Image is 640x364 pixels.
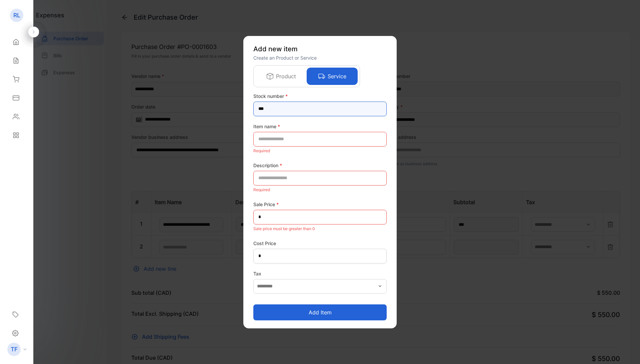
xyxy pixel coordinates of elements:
[253,185,387,194] p: Required
[253,240,387,247] label: Cost Price
[253,201,387,208] label: Sale Price
[253,44,387,54] p: Add new item
[253,270,387,277] label: Tax
[328,72,346,80] p: Service
[253,304,387,320] button: Add item
[253,55,317,61] span: Create an Product or Service
[253,162,387,169] label: Description
[11,345,18,354] p: TF
[253,224,387,233] p: Sale price must be greater than 0
[13,11,20,20] p: RL
[253,123,387,130] label: Item name
[5,3,25,23] button: Open LiveChat chat widget
[253,93,387,100] label: Stock number
[276,72,296,80] p: Product
[253,147,387,155] p: Required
